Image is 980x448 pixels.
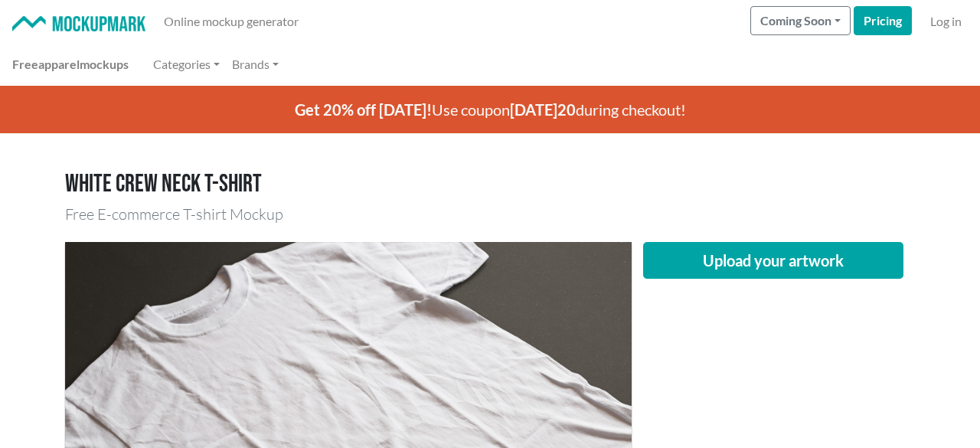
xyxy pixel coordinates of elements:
a: Brands [226,49,285,80]
a: Categories [147,49,226,80]
img: Mockup Mark [12,16,145,32]
p: Use coupon during checkout! [65,86,915,133]
a: Pricing [854,6,912,35]
button: Coming Soon [750,6,851,35]
a: Freeapparelmockups [6,49,135,80]
span: apparel [38,57,80,71]
a: Online mockup generator [158,6,305,37]
a: Log in [924,6,968,37]
h3: Free E-commerce T-shirt Mockup [65,205,915,224]
span: Get 20% off [DATE]! [295,100,432,119]
span: [DATE]20 [510,100,576,119]
h1: White crew neck T-shirt [65,170,915,199]
button: Upload your artwork [643,242,903,279]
